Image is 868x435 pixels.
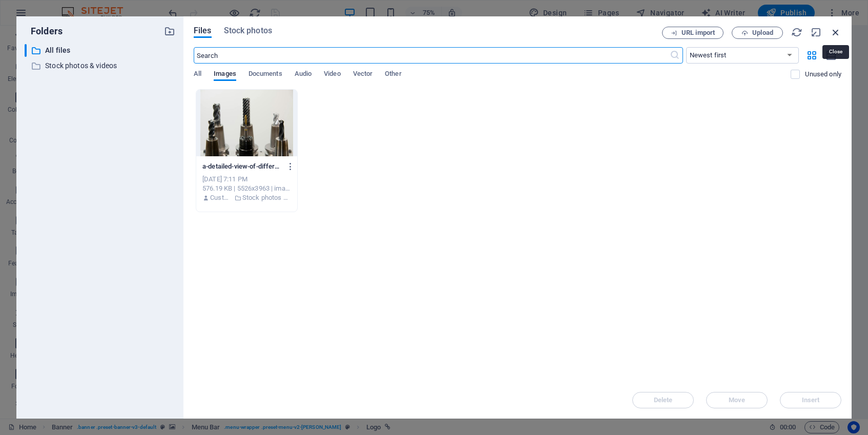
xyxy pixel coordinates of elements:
span: All [194,68,201,82]
div: By: Customer | Folder: Stock photos & videos [202,193,291,202]
span: Files [194,25,212,37]
p: a-detailed-view-of-different-drill-bits-used-in-industrial-machining-applications-zXxkHLHuAueOzLM... [202,162,282,171]
p: Displays only files that are not in use on the website. Files added during this session can still... [805,70,841,79]
span: Documents [249,68,282,82]
span: Images [214,68,236,82]
i: Reload [791,27,802,38]
i: Create new folder [164,26,175,37]
p: All files [45,45,156,56]
span: Video [324,68,340,82]
span: Stock photos [224,25,272,37]
span: URL import [681,30,715,36]
p: Customer [210,193,232,202]
p: Stock photos & videos [45,60,156,72]
p: Folders [25,25,63,38]
span: Other [385,68,401,82]
div: [DATE] 7:11 PM [202,175,291,184]
div: 576.19 KB | 5526x3963 | image/jpeg [202,184,291,193]
button: Upload [732,27,783,39]
span: Upload [752,30,773,36]
i: Minimize [811,27,822,38]
button: URL import [662,27,724,39]
input: Search [194,47,670,64]
div: Stock photos & videos [25,59,175,72]
p: Stock photos & videos [242,193,291,202]
span: Audio [295,68,312,82]
div: ​ [25,44,27,57]
span: Vector [353,68,373,82]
